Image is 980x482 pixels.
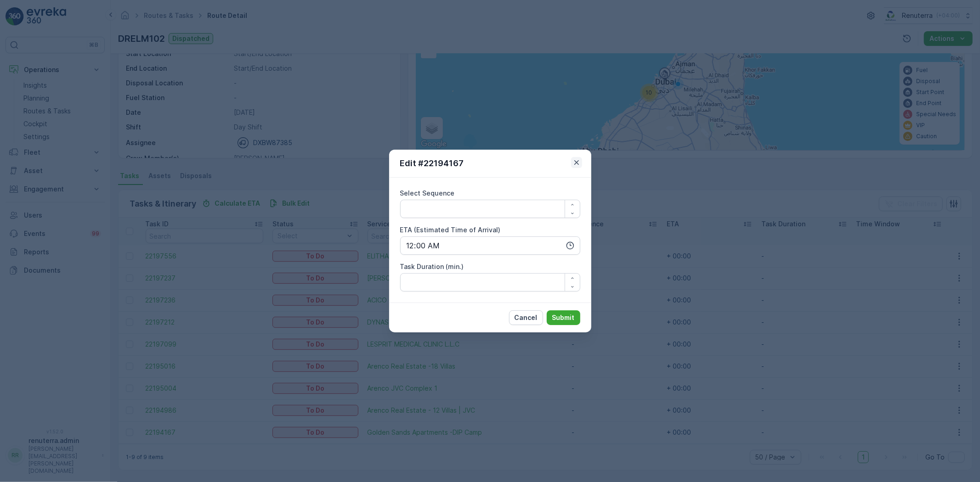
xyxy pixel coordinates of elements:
[400,157,464,170] p: Edit #22194167
[400,263,464,270] label: Task Duration (min.)
[515,313,538,322] p: Cancel
[400,189,455,197] label: Select Sequence
[400,226,501,234] label: ETA (Estimated Time of Arrival)
[552,313,575,322] p: Submit
[509,310,543,325] button: Cancel
[547,310,580,325] button: Submit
